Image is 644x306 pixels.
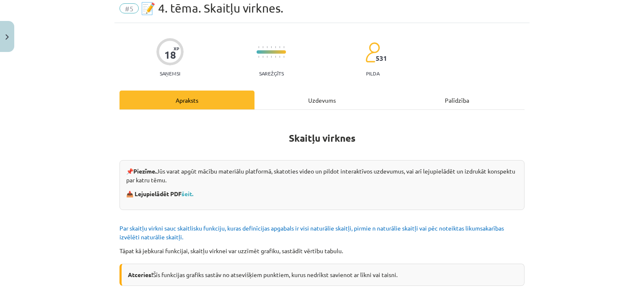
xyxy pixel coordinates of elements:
[289,132,356,144] b: Skaitļu virknes
[262,56,263,58] img: icon-short-line-57e1e144782c952c97e751825c79c345078a6d821885a25fce030b3d8c18986b.svg
[366,70,379,76] p: pilda
[376,54,387,62] span: 531
[254,91,390,109] div: Uzdevums
[182,190,193,197] a: šeit.
[119,264,525,286] div: Šīs funkcijas grafiks sastāv no atsevišķiem punktiem, kurus nedrīkst savienot ar līkni vai taisni.
[119,3,139,13] span: #5
[119,224,504,241] span: Par skaitļu virkni sauc skaitlisku funkciju, kuras definīcijas apgabals ir visi naturālie skaitļi...
[126,167,518,184] p: 📌 Jūs varat apgūt mācību materiālu platformā, skatoties video un pildot interaktīvos uzdevumus, v...
[133,167,156,175] strong: Piezīme.
[267,46,267,48] img: icon-short-line-57e1e144782c952c97e751825c79c345078a6d821885a25fce030b3d8c18986b.svg
[156,70,184,76] p: Saņemsi
[275,56,276,58] img: icon-short-line-57e1e144782c952c97e751825c79c345078a6d821885a25fce030b3d8c18986b.svg
[119,91,254,109] div: Apraksts
[390,91,525,109] div: Palīdzība
[258,46,259,48] img: icon-short-line-57e1e144782c952c97e751825c79c345078a6d821885a25fce030b3d8c18986b.svg
[258,56,259,58] img: icon-short-line-57e1e144782c952c97e751825c79c345078a6d821885a25fce030b3d8c18986b.svg
[126,190,195,197] strong: 📥 Lejupielādēt PDF
[271,56,272,58] img: icon-short-line-57e1e144782c952c97e751825c79c345078a6d821885a25fce030b3d8c18986b.svg
[164,49,176,61] div: 18
[279,56,280,58] img: icon-short-line-57e1e144782c952c97e751825c79c345078a6d821885a25fce030b3d8c18986b.svg
[271,46,272,48] img: icon-short-line-57e1e144782c952c97e751825c79c345078a6d821885a25fce030b3d8c18986b.svg
[174,46,179,51] span: XP
[119,246,525,255] p: Tāpat kā jebkurai funkcijai, skaitļu virknei var uzzīmēt grafiku, sastādīt vērtību tabulu.
[365,42,380,63] img: students-c634bb4e5e11cddfef0936a35e636f08e4e9abd3cc4e673bd6f9a4125e45ecb1.svg
[128,271,153,278] b: Atceries!
[141,1,283,15] span: 📝 4. tēma. Skaitļu virknes.
[262,46,263,48] img: icon-short-line-57e1e144782c952c97e751825c79c345078a6d821885a25fce030b3d8c18986b.svg
[283,56,284,58] img: icon-short-line-57e1e144782c952c97e751825c79c345078a6d821885a25fce030b3d8c18986b.svg
[259,70,284,76] p: Sarežģīts
[279,46,280,48] img: icon-short-line-57e1e144782c952c97e751825c79c345078a6d821885a25fce030b3d8c18986b.svg
[267,56,267,58] img: icon-short-line-57e1e144782c952c97e751825c79c345078a6d821885a25fce030b3d8c18986b.svg
[275,46,276,48] img: icon-short-line-57e1e144782c952c97e751825c79c345078a6d821885a25fce030b3d8c18986b.svg
[283,46,284,48] img: icon-short-line-57e1e144782c952c97e751825c79c345078a6d821885a25fce030b3d8c18986b.svg
[5,34,9,40] img: icon-close-lesson-0947bae3869378f0d4975bcd49f059093ad1ed9edebbc8119c70593378902aed.svg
